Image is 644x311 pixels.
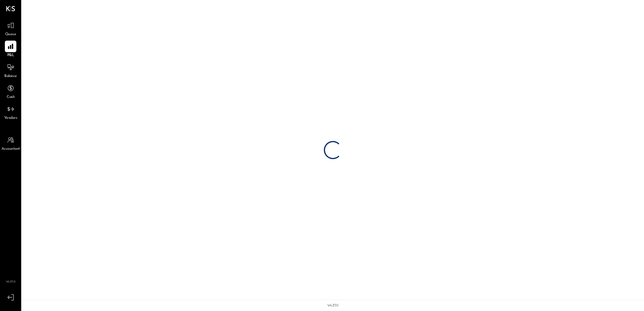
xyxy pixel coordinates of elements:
a: Vendors [0,103,21,121]
span: Vendors [4,115,17,121]
a: P&L [0,41,21,58]
a: Queue [0,20,21,37]
a: Accountant [0,134,21,152]
div: v 4.37.0 [327,303,338,308]
a: Balance [0,62,21,79]
span: P&L [7,53,14,58]
a: Cash [0,82,21,100]
span: Queue [5,32,16,37]
span: Cash [7,95,15,100]
span: Accountant [2,146,20,152]
span: Balance [4,74,17,79]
